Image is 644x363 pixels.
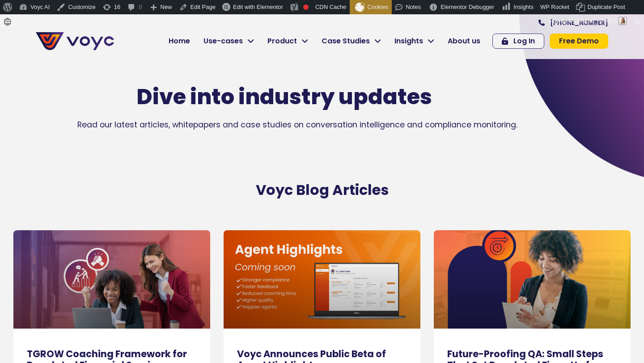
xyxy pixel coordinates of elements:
[441,32,487,50] a: About us
[67,181,577,198] h2: Voyc Blog Articles
[550,34,608,49] a: Free Demo
[538,20,608,26] a: [PHONE_NUMBER]
[197,32,261,50] a: Use-cases
[492,34,544,49] a: Log In
[233,4,283,10] span: Edit with Elementor
[267,36,297,46] span: Product
[315,32,388,50] a: Case Studies
[261,32,315,50] a: Product
[513,38,535,45] span: Log In
[448,36,480,46] span: About us
[169,36,190,46] span: Home
[36,84,532,110] h1: Dive into industry updates
[559,38,599,45] span: Free Demo
[203,36,243,46] span: Use-cases
[568,18,616,25] span: [PERSON_NAME]
[15,14,31,29] span: Forms
[546,14,630,29] a: Howdy,
[322,36,370,46] span: Case Studies
[388,32,441,50] a: Insights
[36,119,559,131] p: Read our latest articles, whitepapers and case studies on conversation intelligence and complianc...
[162,32,197,50] a: Home
[303,4,309,10] div: Focus keyphrase not set
[36,32,114,50] img: voyc-full-logo
[394,36,423,46] span: Insights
